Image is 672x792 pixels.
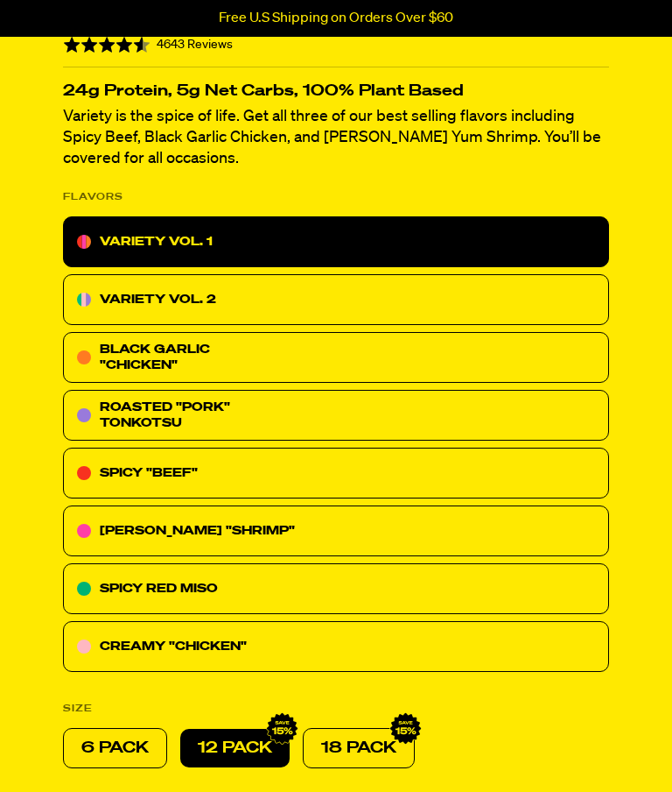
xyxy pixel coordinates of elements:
[180,729,290,767] div: 12 PACK
[100,401,230,429] span: ROASTED "PORK" TONKOTSU
[321,738,396,759] p: 18 PACK
[100,520,295,541] p: [PERSON_NAME] "SHRIMP"
[219,11,453,26] p: Free U.S Shipping on Orders Over $60
[77,408,91,422] img: 57ed4456-roasted-pork-tonkotsu.svg
[63,448,609,499] div: SPICY "BEEF"
[77,466,91,480] img: 7abd0c97-spicy-beef.svg
[63,187,123,208] p: FLAVORS
[77,235,91,249] img: icon-variety-vol-1.svg
[303,728,415,768] div: 18 PACK
[9,711,189,783] iframe: Marketing Popup
[63,698,93,719] p: SIZE
[63,506,609,556] div: [PERSON_NAME] "SHRIMP"
[77,350,91,364] img: icon-black-garlic-chicken.svg
[100,289,216,310] p: VARIETY VOL. 2
[63,390,609,441] div: ROASTED "PORK" TONKOTSU
[63,216,609,267] div: VARIETY VOL. 1
[63,85,609,97] p: 24g Protein, 5g Net Carbs, 100% Plant Based
[100,636,247,657] p: CREAMY "CHICKEN"
[100,578,218,599] p: SPICY RED MISO
[63,621,609,672] div: CREAMY "CHICKEN"
[198,738,272,759] p: 12 PACK
[63,332,609,383] div: BLACK GARLIC "CHICKEN"
[63,274,609,325] div: VARIETY VOL. 2
[77,582,91,596] img: fc2c7a02-spicy-red-miso.svg
[63,563,609,614] div: SPICY RED MISO
[77,640,91,654] img: c10dfa8e-creamy-chicken.svg
[77,293,91,307] img: icon-variety-vol2.svg
[100,231,213,252] p: VARIETY VOL. 1
[100,343,210,371] span: BLACK GARLIC "CHICKEN"
[63,109,601,166] span: Variety is the spice of life. Get all three of our best selling flavors including Spicy Beef, Bla...
[157,39,233,51] span: 4643 Reviews
[100,463,198,484] p: SPICY "BEEF"
[77,524,91,538] img: 0be15cd5-tom-youm-shrimp.svg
